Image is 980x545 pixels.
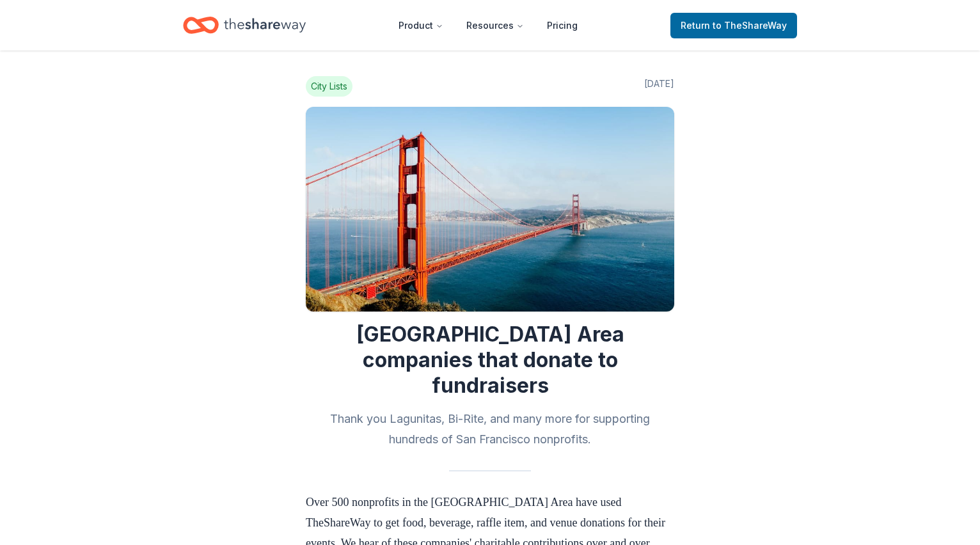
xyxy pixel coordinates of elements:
a: Home [183,10,306,40]
img: Image for San Francisco Bay Area companies that donate to fundraisers [306,107,674,312]
a: Returnto TheShareWay [670,13,797,38]
h1: [GEOGRAPHIC_DATA] Area companies that donate to fundraisers [306,322,674,399]
h2: Thank you Lagunitas, Bi-Rite, and many more for supporting hundreds of San Francisco nonprofits. [306,409,674,450]
button: Resources [456,13,534,38]
span: City Lists [306,76,352,97]
span: Return [681,18,787,33]
a: Pricing [537,13,588,38]
button: Product [388,13,454,38]
span: [DATE] [644,76,674,97]
nav: Main [388,10,588,40]
span: to TheShareWay [713,20,787,31]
